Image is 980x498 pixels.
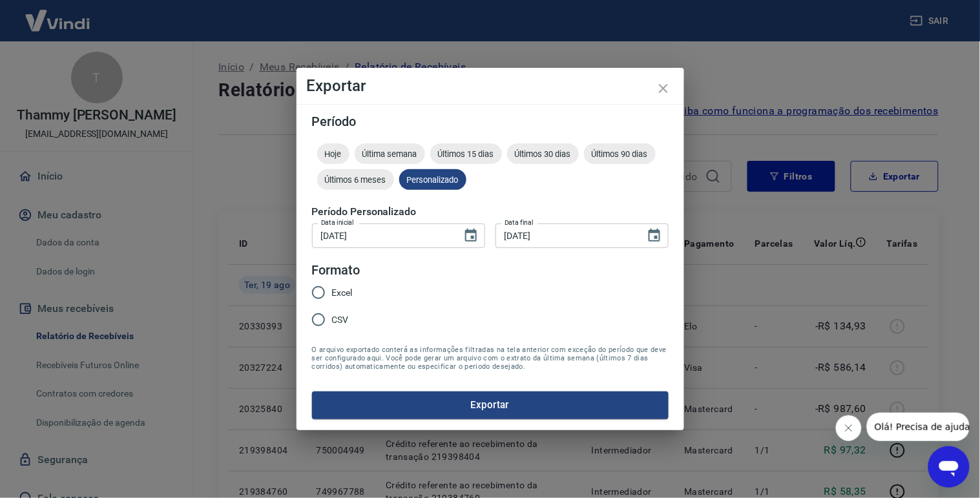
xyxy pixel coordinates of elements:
[355,149,425,159] span: Última semana
[430,143,502,164] div: Últimos 15 dias
[399,169,466,190] div: Personalizado
[507,149,579,159] span: Últimos 30 dias
[458,223,484,249] button: Choose date, selected date is 7 de ago de 2025
[928,446,970,488] iframe: Botão para abrir a janela de mensagens
[399,175,466,185] span: Personalizado
[317,175,394,185] span: Últimos 6 meses
[312,223,453,247] input: DD/MM/YYYY
[321,218,354,227] label: Data inicial
[495,223,636,247] input: DD/MM/YYYY
[641,223,667,249] button: Choose date, selected date is 19 de ago de 2025
[332,313,349,327] span: CSV
[312,346,669,371] span: O arquivo exportado conterá as informações filtradas na tela anterior com exceção do período que ...
[836,415,862,441] iframe: Fechar mensagem
[584,143,656,164] div: Últimos 90 dias
[312,391,669,419] button: Exportar
[317,143,349,164] div: Hoje
[867,413,970,441] iframe: Mensagem da empresa
[332,286,353,300] span: Excel
[430,149,502,159] span: Últimos 15 dias
[648,73,679,104] button: close
[505,218,534,227] label: Data final
[584,149,656,159] span: Últimos 90 dias
[507,143,579,164] div: Últimos 30 dias
[312,115,669,128] h5: Período
[312,261,360,280] legend: Formato
[317,169,394,190] div: Últimos 6 meses
[317,149,349,159] span: Hoje
[312,205,669,218] h5: Período Personalizado
[307,78,674,94] h4: Exportar
[8,9,109,19] span: Olá! Precisa de ajuda?
[355,143,425,164] div: Última semana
